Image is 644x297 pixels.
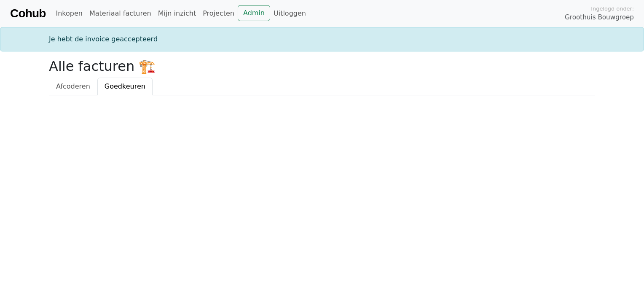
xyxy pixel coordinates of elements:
span: Ingelogd onder: [591,5,634,13]
span: Afcoderen [56,82,90,90]
a: Afcoderen [49,78,97,95]
span: Goedkeuren [105,82,145,90]
span: Groothuis Bouwgroep [565,13,634,22]
a: Mijn inzicht [155,5,200,22]
a: Projecten [199,5,238,22]
a: Cohub [10,3,46,24]
a: Goedkeuren [97,78,153,95]
h2: Alle facturen 🏗️ [49,58,595,74]
a: Uitloggen [270,5,309,22]
a: Admin [238,5,270,21]
div: Je hebt de invoice geaccepteerd [44,34,600,44]
a: Inkopen [52,5,86,22]
a: Materiaal facturen [86,5,155,22]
